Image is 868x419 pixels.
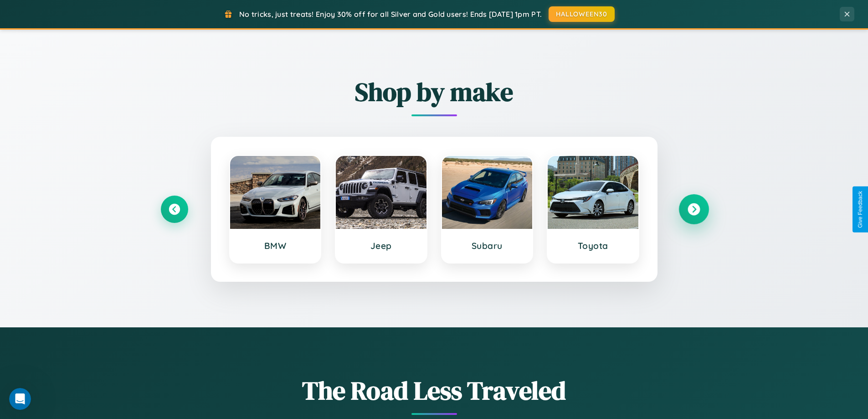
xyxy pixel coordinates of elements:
h1: The Road Less Traveled [161,373,708,408]
span: No tricks, just treats! Enjoy 30% off for all Silver and Gold users! Ends [DATE] 1pm PT. [239,10,542,19]
h3: Toyota [557,240,629,251]
h3: Jeep [345,240,417,251]
h3: Subaru [451,240,524,251]
h2: Shop by make [161,74,708,109]
button: HALLOWEEN30 [549,6,615,22]
div: Give Feedback [857,191,863,228]
iframe: Intercom live chat [9,388,31,410]
h3: BMW [239,240,312,251]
